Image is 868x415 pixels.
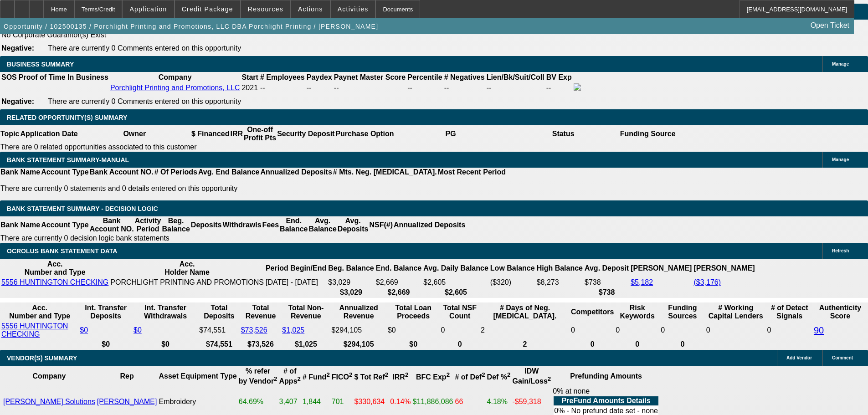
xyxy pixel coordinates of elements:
span: OCROLUS BANK STATEMENT DATA [7,247,117,255]
th: Annualized Deposits [393,216,466,234]
th: Bank Account NO. [89,168,154,177]
th: Purchase Option [335,125,394,143]
th: Withdrawls [222,216,262,234]
th: # of Detect Signals [767,303,812,321]
th: One-off Profit Pts [243,125,277,143]
th: Period Begin/End [265,260,327,277]
th: Sum of the Total NSF Count and Total Overdraft Fee Count from Ocrolus [440,303,479,321]
b: Lien/Bk/Suit/Coll [487,73,544,81]
td: $0 [387,322,439,339]
b: Company [32,372,66,380]
th: Acc. Number and Type [1,303,78,321]
div: $294,105 [331,326,386,334]
th: Status [507,125,620,143]
th: Int. Transfer Deposits [79,303,132,321]
th: $3,029 [328,288,374,297]
th: PG [394,125,507,143]
b: Rep [120,372,134,380]
div: -- [407,84,442,92]
span: Opportunity / 102500135 / Porchlight Printing and Promotions, LLC DBA Porchlight Printing / [PERS... [4,23,378,30]
span: Bank Statement Summary - Decision Logic [7,205,158,212]
th: Avg. Balance [308,216,337,234]
th: Security Deposit [277,125,335,143]
a: 90 [814,325,824,335]
b: Prefunding Amounts [570,372,642,380]
span: Manage [832,157,849,162]
td: 0 [440,322,479,339]
td: -- [486,83,545,93]
th: Account Type [41,216,89,234]
th: [PERSON_NAME] [693,260,755,277]
th: Bank Account NO. [89,216,134,234]
td: $2,605 [423,278,489,287]
th: Avg. Daily Balance [423,260,489,277]
b: # of Def [455,373,485,381]
button: Application [123,0,174,18]
td: 0 [615,322,659,339]
b: Company [159,73,192,81]
td: 0 [570,322,614,339]
th: Avg. End Balance [198,168,260,177]
th: Competitors [570,303,614,321]
th: $0 [133,340,198,349]
td: 0 [660,322,705,339]
button: Actions [291,0,330,18]
b: % refer by Vendor [239,367,277,385]
th: 0 [615,340,659,349]
th: Total Non-Revenue [282,303,330,321]
b: FICO [332,373,353,381]
span: There are currently 0 Comments entered on this opportunity [48,97,241,105]
th: # Of Periods [154,168,198,177]
b: Negative: [1,44,34,52]
a: [PERSON_NAME] Solutions [3,398,95,405]
th: 0 [440,340,479,349]
b: BFC Exp [416,373,450,381]
b: Paydex [307,73,332,81]
span: VENDOR(S) SUMMARY [7,354,77,362]
a: $0 [134,326,142,334]
th: # Working Capital Lenders [706,303,766,321]
sup: 2 [447,371,450,378]
b: # Negatives [444,73,485,81]
td: 0 [767,322,812,339]
td: $8,273 [536,278,583,287]
b: Negative: [1,97,34,105]
th: $1,025 [282,340,330,349]
td: PORCHLIGHT PRINTING AND PROMOTIONS [110,278,264,287]
th: Annualized Deposits [260,168,332,177]
button: Resources [241,0,290,18]
sup: 2 [482,371,485,378]
a: 5556 HUNTINGTON CHECKING [1,278,108,286]
sup: 2 [548,375,551,382]
th: Account Type [41,168,89,177]
th: Funding Source [620,125,676,143]
th: SOS [1,73,17,82]
a: [PERSON_NAME] [97,398,157,405]
th: $294,105 [331,340,386,349]
th: Risk Keywords [615,303,659,321]
th: Acc. Number and Type [1,260,109,277]
th: 0 [570,340,614,349]
b: # Employees [260,73,305,81]
th: Fees [262,216,279,234]
sup: 2 [385,371,388,378]
span: Activities [338,5,369,13]
th: Activity Period [134,216,162,234]
span: Application [129,5,167,13]
th: $0 [79,340,132,349]
td: 2021 [241,83,258,93]
a: $5,182 [631,278,653,286]
th: IRR [230,125,243,143]
td: $74,551 [199,322,239,339]
span: -- [260,84,265,92]
a: Porchlight Printing and Promotions, LLC [110,84,240,92]
sup: 2 [349,371,352,378]
th: $0 [387,340,439,349]
div: -- [334,84,406,92]
th: Owner [78,125,191,143]
th: $2,605 [423,288,489,297]
b: BV Exp [546,73,572,81]
b: PreFund Amounts Details [562,397,651,405]
th: Total Loan Proceeds [387,303,439,321]
span: 0 [706,326,710,334]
